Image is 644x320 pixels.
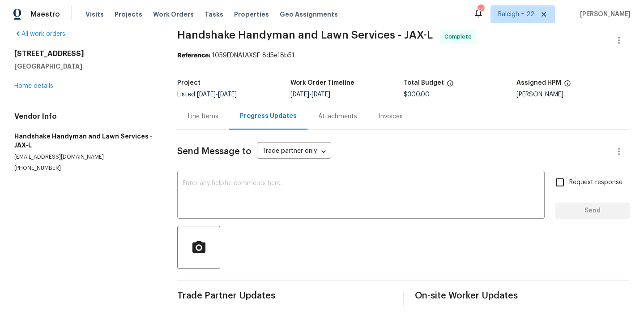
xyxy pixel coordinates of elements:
[14,132,156,150] h5: Handshake Handyman and Lawn Services - JAX-L
[444,32,475,41] span: Complete
[576,10,631,19] span: [PERSON_NAME]
[14,112,156,121] h4: Vendor Info
[447,80,454,91] span: The total cost of line items that have been proposed by Opendoor. This sum includes line items th...
[177,147,252,156] span: Send Message to
[177,30,433,40] span: Handshake Handyman and Lawn Services - JAX-L
[197,91,237,98] span: -
[177,80,200,86] h5: Project
[14,164,156,172] p: [PHONE_NUMBER]
[311,91,330,98] span: [DATE]
[415,291,630,300] span: On-site Worker Updates
[188,112,218,121] div: Line Items
[280,10,338,19] span: Geo Assignments
[197,91,216,98] span: [DATE]
[290,91,309,98] span: [DATE]
[153,10,194,19] span: Work Orders
[516,91,630,98] div: [PERSON_NAME]
[318,112,357,121] div: Attachments
[404,80,444,86] h5: Total Budget
[379,112,403,121] div: Invoices
[569,178,623,187] span: Request response
[240,112,297,121] div: Progress Updates
[14,153,156,161] p: [EMAIL_ADDRESS][DOMAIN_NAME]
[205,11,223,17] span: Tasks
[177,51,630,60] div: 1059EDNA1AXSF-8d5e18b51
[14,49,156,58] h2: [STREET_ADDRESS]
[516,80,561,86] h5: Assigned HPM
[257,144,331,159] div: Trade partner only
[177,52,210,59] b: Reference:
[290,91,330,98] span: -
[478,5,484,14] div: 407
[290,80,354,86] h5: Work Order Timeline
[14,83,53,89] a: Home details
[564,80,571,91] span: The hpm assigned to this work order.
[14,62,156,71] h5: [GEOGRAPHIC_DATA]
[234,10,269,19] span: Properties
[85,10,104,19] span: Visits
[177,291,392,300] span: Trade Partner Updates
[30,10,60,19] span: Maestro
[115,10,142,19] span: Projects
[14,31,65,37] a: All work orders
[177,91,237,98] span: Listed
[218,91,237,98] span: [DATE]
[498,10,534,19] span: Raleigh + 22
[404,91,430,98] span: $300.00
